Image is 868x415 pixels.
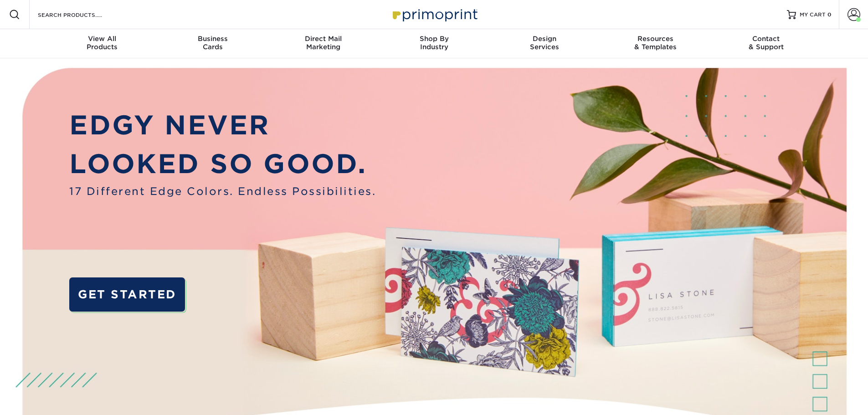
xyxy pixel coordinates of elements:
a: GET STARTED [69,277,185,312]
a: View AllProducts [47,29,158,58]
span: MY CART [800,11,826,19]
span: Direct Mail [268,35,379,43]
a: BusinessCards [157,29,268,58]
a: Shop ByIndustry [379,29,489,58]
div: & Templates [600,35,711,51]
a: Contact& Support [711,29,822,58]
span: View All [47,35,158,43]
a: Direct MailMarketing [268,29,379,58]
span: 0 [827,11,832,18]
span: Business [157,35,268,43]
div: Services [489,35,600,51]
a: DesignServices [489,29,600,58]
span: Contact [711,35,822,43]
div: & Support [711,35,822,51]
p: EDGY NEVER [69,106,376,145]
div: Industry [379,35,489,51]
span: 17 Different Edge Colors. Endless Possibilities. [69,184,376,199]
input: SEARCH PRODUCTS..... [37,9,126,20]
span: Shop By [379,35,489,43]
span: Design [489,35,600,43]
div: Marketing [268,35,379,51]
p: LOOKED SO GOOD. [69,144,376,184]
span: Resources [600,35,711,43]
div: Cards [157,35,268,51]
img: Primoprint [389,5,480,24]
a: Resources& Templates [600,29,711,58]
div: Products [47,35,158,51]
